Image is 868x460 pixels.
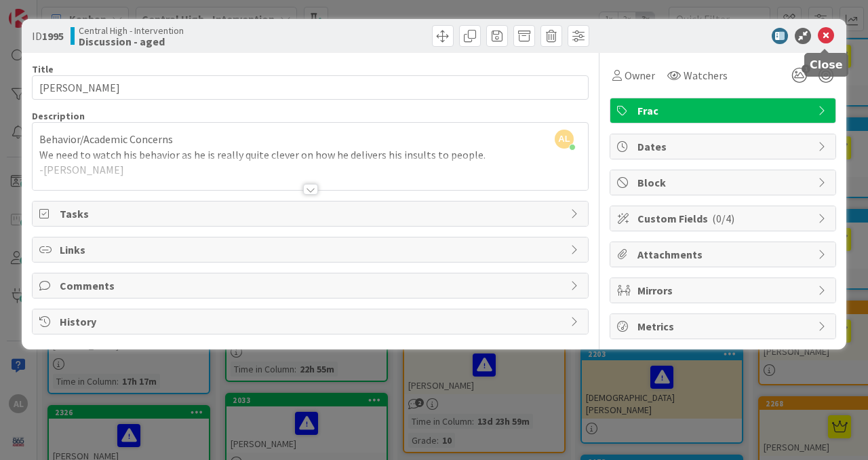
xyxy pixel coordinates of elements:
span: Tasks [60,206,564,222]
span: Comments [60,277,564,294]
span: Attachments [637,246,811,263]
label: Title [32,63,54,75]
span: Custom Fields [637,210,811,227]
span: Owner [625,67,655,83]
h5: Close [810,58,843,71]
span: ID [32,28,64,44]
span: Dates [637,138,811,155]
span: Links [60,242,564,258]
input: type card name here... [32,75,589,100]
span: Central High - Intervention [79,25,184,36]
span: History [60,313,564,330]
span: Metrics [637,318,811,334]
span: Description [32,110,85,122]
span: Block [637,174,811,191]
span: 1 [802,64,810,73]
p: Behavior/Academic Concerns [39,132,581,147]
b: 1995 [42,29,64,43]
span: Mirrors [637,282,811,299]
span: Frac [637,102,811,119]
span: ( 0/4 ) [712,212,734,225]
b: Discussion - aged [79,36,184,47]
p: We need to watch his behavior as he is really quite clever on how he delivers his insults to people. [39,147,581,163]
span: AL [555,130,574,149]
span: Watchers [684,67,728,83]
